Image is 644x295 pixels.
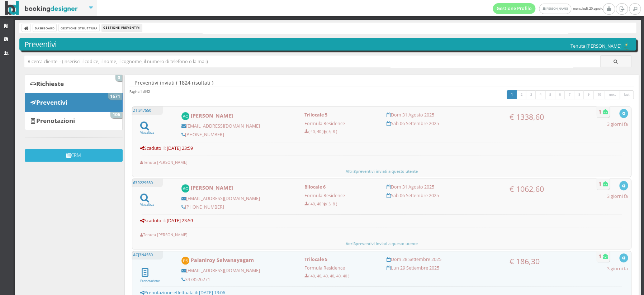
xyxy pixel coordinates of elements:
h5: Sab 06 Settembre 2025 [387,193,500,198]
h5: ZTI347550 [132,106,163,115]
b: 3 [354,241,356,246]
a: Visualizza [140,198,154,207]
h6: Tenuta [PERSON_NAME] [140,233,188,237]
h3: € 1062,60 [510,184,582,194]
h5: 3 giorni fa [607,194,628,199]
span: 0 [115,75,123,81]
b: Bilocale 6 [304,184,326,190]
a: 6 [555,90,565,100]
button: CRM [25,149,123,162]
h5: [EMAIL_ADDRESS][DOMAIN_NAME] [181,123,295,129]
button: Altri3preventivi inviati a questo utente [136,168,628,175]
h5: [PHONE_NUMBER] [181,132,295,137]
h45: Pagina 1 di 92 [129,89,150,94]
h5: ACJ3N4550 [132,251,163,260]
a: Dashboard [33,24,56,32]
b: Preventivi [36,98,67,106]
h5: Scaduto il: [DATE] 23:59 [140,218,623,223]
h5: 63R229550 [132,179,163,187]
b: 1 [598,180,601,187]
a: Gestione Profilo [493,3,536,14]
a: Preventivi 1671 [25,93,123,111]
h5: 3 giorni fa [607,266,628,271]
h6: ( 40, 40 ) ( 5, 8 ) [304,129,377,134]
h5: Formula Residence [304,265,377,271]
a: Prenotazioni 106 [25,111,123,130]
h5: Formula Residence [304,121,377,126]
b: 3 [354,168,356,174]
h5: Formula Residence [304,193,377,198]
a: Visualizza [140,125,154,135]
b: Trilocale 5 [304,112,327,118]
b: [PERSON_NAME] [191,184,233,191]
h5: 3478526271 [181,277,295,282]
h5: Dom 31 Agosto 2025 [387,112,500,118]
img: Andrea Chieffe [181,184,190,192]
b: Trilocale 5 [304,256,327,262]
span: mercoledì, 20 agosto [493,3,603,14]
h6: ( 40, 40 ) ( 5, 8 ) [304,202,377,206]
h5: Lun 29 Settembre 2025 [387,265,500,271]
h5: Dom 31 Agosto 2025 [387,184,500,190]
a: Richieste 0 [25,75,123,93]
h5: [EMAIL_ADDRESS][DOMAIN_NAME] [181,196,295,201]
a: Prenotazione [140,272,160,284]
a: 9 [583,90,594,100]
h5: Scaduto il: [DATE] 23:59 [140,146,623,151]
h6: ( 40, 40, 40, 40, 40, 40 ) [304,274,377,279]
a: next [605,90,620,100]
a: 8 [574,90,584,100]
li: Gestione Preventivi [102,24,142,32]
a: 1 [507,90,517,100]
h5: 3 giorni fa [607,122,628,127]
a: [PERSON_NAME] [539,4,571,14]
span: 106 [110,112,123,118]
img: BookingDesigner.com [5,1,78,15]
h5: Sab 06 Settembre 2025 [387,121,500,126]
a: Gestione Struttura [59,24,99,32]
a: 3 [526,90,536,100]
b: Richieste [36,80,64,88]
h3: € 186,30 [510,257,582,266]
a: last [620,90,634,100]
a: 2 [516,90,527,100]
h5: [EMAIL_ADDRESS][DOMAIN_NAME] [181,268,295,273]
img: c17ce5f8a98d11e9805da647fc135771.png [621,43,631,50]
img: Andrea Chieffe [181,112,190,120]
b: [PERSON_NAME] [191,112,233,119]
b: 1 [598,253,601,260]
h5: [PHONE_NUMBER] [181,204,295,210]
button: Altri3preventivi inviati a questo utente [136,241,628,247]
a: 10 [593,90,605,100]
b: Prenotazioni [36,116,75,125]
h5: Dom 28 Settembre 2025 [387,257,500,262]
h5: Tenuta [PERSON_NAME] [570,43,631,50]
a: 7 [564,90,575,100]
h3: € 1338,60 [510,112,582,122]
h6: Tenuta [PERSON_NAME] [140,160,188,165]
h3: Preventivi [24,40,631,49]
img: palaniroy selvanayagam [181,257,190,265]
span: 1671 [108,93,123,100]
a: 5 [545,90,555,100]
b: Palaniroy Selvanayagam [191,257,254,263]
a: 4 [535,90,546,100]
input: Ricerca cliente - (inserisci il codice, il nome, il cognome, il numero di telefono o la mail) [24,56,601,67]
b: 1 [598,108,601,115]
span: Preventivi inviati ( 1824 risultati ) [134,80,213,86]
